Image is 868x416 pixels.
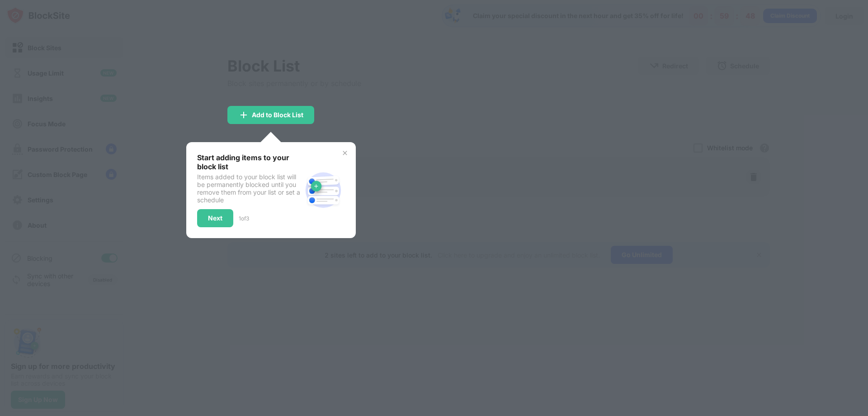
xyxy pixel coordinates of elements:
div: Add to Block List [252,111,303,119]
img: block-site.svg [302,168,345,212]
div: 1 of 3 [239,215,249,222]
div: Items added to your block list will be permanently blocked until you remove them from your list o... [197,173,302,204]
div: Next [208,215,222,222]
img: x-button.svg [341,149,349,157]
div: Start adding items to your block list [197,153,302,171]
